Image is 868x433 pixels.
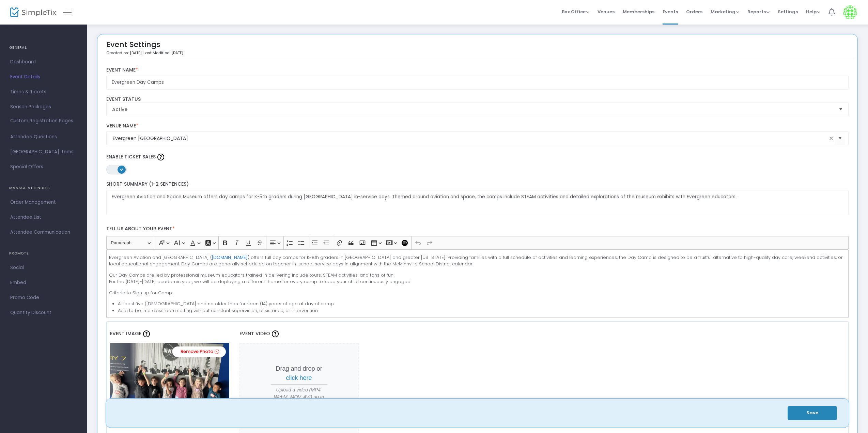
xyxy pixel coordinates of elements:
[806,9,820,15] span: Help
[103,222,852,236] label: Tell us about your event
[157,154,164,160] img: question-mark
[835,132,845,145] button: Select
[172,346,226,357] a: Remove Photo
[212,254,248,261] a: [DOMAIN_NAME]
[109,254,846,267] p: Evergreen Aviation and [GEOGRAPHIC_DATA] ( ) offers full day camps for K-8th graders in [GEOGRAPH...
[562,9,589,15] span: Box Office
[108,238,154,248] button: Paragraph
[10,133,77,141] span: Attendee Questions
[10,228,77,237] span: Attendee Communication
[109,272,846,285] p: Our Day Camps are led by professional museum educators trained in delivering include tours, STEAM...
[663,3,678,20] span: Events
[106,96,849,103] label: Event Status
[9,181,78,195] h4: MANAGE ATTENDEES
[9,41,78,55] h4: GENERAL
[120,168,123,171] span: ON
[271,364,327,383] p: Drag and drop or
[827,134,835,142] span: clear
[10,118,73,124] span: Custom Registration Pages
[109,290,846,296] p: :
[10,198,77,207] span: Order Management
[106,76,849,90] input: Enter Event Name
[106,50,183,56] p: Created on: [DATE]
[10,308,77,317] span: Quantity Discount
[778,3,798,20] span: Settings
[272,330,279,337] img: question-mark
[110,330,141,337] span: Event Image
[10,278,77,287] span: Embed
[142,50,183,56] span: , Last Modified: [DATE]
[10,293,77,302] span: Promo Code
[118,307,846,314] li: Able to be in a classroom setting without constant supervision, assistance, or intervention
[106,38,183,58] div: Event Settings
[10,148,77,156] span: [GEOGRAPHIC_DATA] Items
[106,67,849,73] label: Event Name
[747,9,770,15] span: Reports
[106,236,849,250] div: Editor toolbar
[286,374,312,381] span: click here
[110,343,229,418] img: Screenshot2025-08-12113553.png
[106,152,849,162] label: Enable Ticket Sales
[271,386,327,415] span: Upload a video (MP4, WebM, MOV, AVI) up to 30MB and 15 seconds long.
[10,263,77,272] span: Social
[239,330,270,337] span: Event Video
[10,103,77,111] span: Season Packages
[109,290,172,296] u: Criteria to Sign up for Camp
[711,9,739,15] span: Marketing
[106,123,849,129] label: Venue Name
[10,58,77,66] span: Dashboard
[106,250,849,318] div: Rich Text Editor, main
[113,135,827,142] input: Select Venue
[118,300,846,307] li: At least five ([DEMOGRAPHIC_DATA] and no older than fourteen (14) years of age at day of camp
[836,103,846,116] button: Select
[112,106,834,113] span: Active
[106,181,189,187] span: Short Summary (1-2 Sentences)
[10,88,77,96] span: Times & Tickets
[111,239,146,247] span: Paragraph
[143,330,150,337] img: question-mark
[10,213,77,222] span: Attendee List
[10,73,77,81] span: Event Details
[10,163,77,171] span: Special Offers
[598,3,615,20] span: Venues
[686,3,702,20] span: Orders
[9,247,78,260] h4: PROMOTE
[788,406,837,420] button: Save
[623,3,654,20] span: Memberships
